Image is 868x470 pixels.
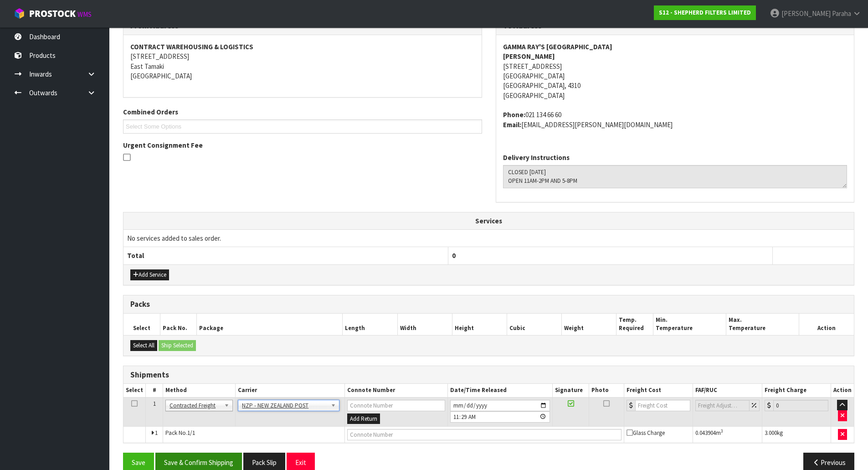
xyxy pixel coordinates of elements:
small: WMS [77,10,92,19]
th: Pack No. [160,314,196,335]
th: Package [196,314,343,335]
button: Ship Selected [159,340,196,351]
input: Freight Charge [773,400,828,411]
td: m [693,427,762,443]
a: S12 - SHEPHERD FILTERS LIMITED [654,5,756,20]
th: Signature [553,384,589,397]
th: Carrier [236,384,345,397]
strong: phone [503,110,525,119]
span: Contracted Freight [169,400,221,411]
label: Delivery Instructions [503,153,570,162]
button: Select All [130,340,157,351]
th: Date/Time Released [448,384,553,397]
strong: GAMMA RAY'S [GEOGRAPHIC_DATA] [503,42,612,51]
input: Connote Number [347,429,621,440]
th: Weight [562,314,616,335]
button: Add Service [130,269,169,280]
th: Freight Cost [624,384,693,397]
label: Urgent Consignment Fee [123,140,203,150]
span: 1 [153,400,156,408]
th: Max. Temperature [726,314,799,335]
input: Connote Number [347,400,445,411]
th: Photo [589,384,624,397]
span: 3.000 [765,429,777,437]
strong: [PERSON_NAME] [503,52,555,61]
th: Connote Number [345,384,448,397]
button: Add Return [347,413,380,424]
td: Pack No. [163,427,345,443]
strong: CONTRACT WAREHOUSING & LOGISTICS [130,42,253,51]
h3: Packs [130,300,847,309]
th: Select [123,384,146,397]
strong: email [503,120,521,129]
th: Min. Temperature [653,314,726,335]
h3: From Address [130,21,475,30]
th: Height [452,314,507,335]
th: Action [831,384,854,397]
th: Select [123,314,160,335]
td: No services added to sales order. [123,230,854,247]
input: Freight Adjustment [695,400,750,411]
th: Total [123,247,448,264]
span: [PERSON_NAME] [781,9,831,18]
h3: Shipments [130,371,847,379]
th: FAF/RUC [693,384,762,397]
th: Action [799,314,854,335]
td: kg [762,427,831,443]
th: Freight Charge [762,384,831,397]
span: Paraha [832,9,851,18]
th: Method [163,384,236,397]
th: Services [123,212,854,230]
label: Combined Orders [123,107,178,117]
strong: S12 - SHEPHERD FILTERS LIMITED [659,9,751,16]
span: Glass Charge [627,429,665,437]
span: 1/1 [187,429,195,437]
span: 0 [452,251,456,260]
span: 0.043904 [695,429,716,437]
address: [STREET_ADDRESS] East Tamaki [GEOGRAPHIC_DATA] [130,42,475,81]
address: [STREET_ADDRESS] [GEOGRAPHIC_DATA] [GEOGRAPHIC_DATA], 4310 [GEOGRAPHIC_DATA] [503,42,847,101]
span: 1 [155,429,158,437]
span: NZP - NEW ZEALAND POST [242,400,327,411]
address: 021 134 66 60 [EMAIL_ADDRESS][PERSON_NAME][DOMAIN_NAME] [503,110,847,129]
span: ProStock [29,8,76,20]
th: Temp. Required [616,314,653,335]
th: Length [343,314,397,335]
th: Width [397,314,452,335]
th: # [146,384,163,397]
img: cube-alt.png [14,8,25,19]
input: Freight Cost [635,400,690,411]
h3: To Address [503,21,847,30]
sup: 3 [721,428,723,434]
th: Cubic [507,314,562,335]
